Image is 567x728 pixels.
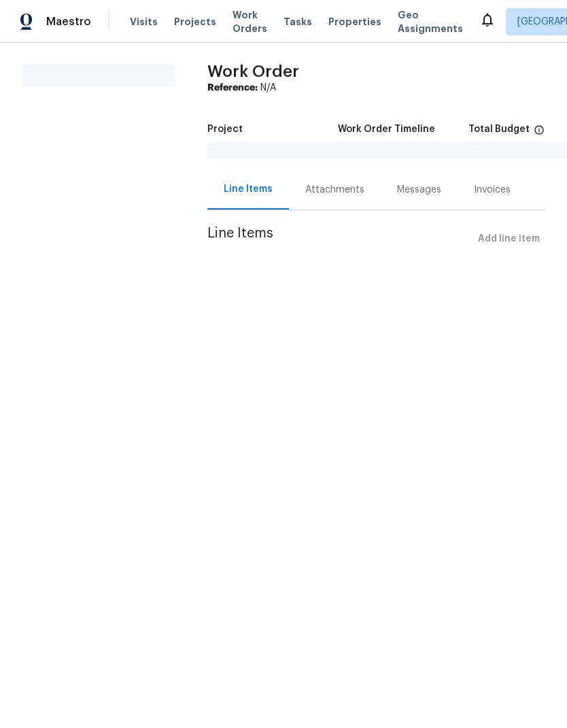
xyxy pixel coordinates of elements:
[328,15,381,29] span: Properties
[224,182,273,196] div: Line Items
[474,183,511,197] div: Invoices
[233,8,267,35] span: Work Orders
[207,81,545,95] div: N/A
[397,183,441,197] div: Messages
[174,15,216,29] span: Projects
[305,183,364,197] div: Attachments
[338,125,435,134] h5: Work Order Timeline
[468,125,530,134] h5: Total Budget
[46,15,91,29] span: Maestro
[283,17,312,27] span: Tasks
[207,125,243,134] h5: Project
[207,83,258,93] b: Reference:
[534,125,545,142] span: The total cost of line items that have been proposed by Opendoor. This sum includes line items th...
[398,8,463,35] span: Geo Assignments
[207,63,299,80] span: Work Order
[207,227,472,252] span: Line Items
[130,15,158,29] span: Visits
